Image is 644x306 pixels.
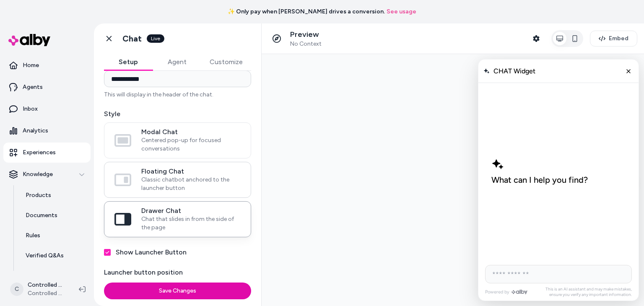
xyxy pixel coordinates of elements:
[609,34,628,43] span: Embed
[26,231,40,240] p: Rules
[17,205,91,226] a: Documents
[3,99,91,119] a: Inbox
[28,289,65,298] span: Controlled Chaos
[104,109,251,119] label: Style
[141,167,241,176] span: Floating Chat
[141,207,241,215] span: Drawer Chat
[104,283,251,299] button: Save Changes
[141,176,241,192] span: Classic chatbot anchored to the launcher button
[290,40,322,48] span: No Context
[153,54,201,70] button: Agent
[23,127,48,135] p: Analytics
[104,267,251,277] label: Launcher button position
[141,136,241,153] span: Centered pop-up for focused conversations
[104,91,251,99] p: This will display in the header of the chat.
[17,266,91,286] a: Reviews
[387,8,416,16] a: See usage
[290,30,322,39] p: Preview
[3,77,91,97] a: Agents
[104,54,153,70] button: Setup
[201,54,251,70] button: Customize
[3,143,91,163] a: Experiences
[23,83,43,91] p: Agents
[17,246,91,266] a: Verified Q&As
[26,191,51,200] p: Products
[141,128,241,136] span: Modal Chat
[23,105,38,113] p: Inbox
[8,34,50,46] img: alby Logo
[10,283,23,296] span: C
[28,281,65,289] p: Controlled Chaos Shopify
[3,121,91,141] a: Analytics
[147,34,164,43] div: Live
[116,247,187,257] label: Show Launcher Button
[141,215,241,232] span: Chat that slides in from the side of the page
[122,34,142,44] h1: Chat
[17,226,91,246] a: Rules
[5,276,72,303] button: CControlled Chaos ShopifyControlled Chaos
[26,211,57,220] p: Documents
[23,61,39,70] p: Home
[3,164,91,184] button: Knowledge
[23,148,56,157] p: Experiences
[23,170,53,179] p: Knowledge
[3,55,91,75] a: Home
[17,185,91,205] a: Products
[26,252,64,260] p: Verified Q&As
[228,8,385,16] span: ✨ Only pay when [PERSON_NAME] drives a conversion.
[590,31,637,47] button: Embed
